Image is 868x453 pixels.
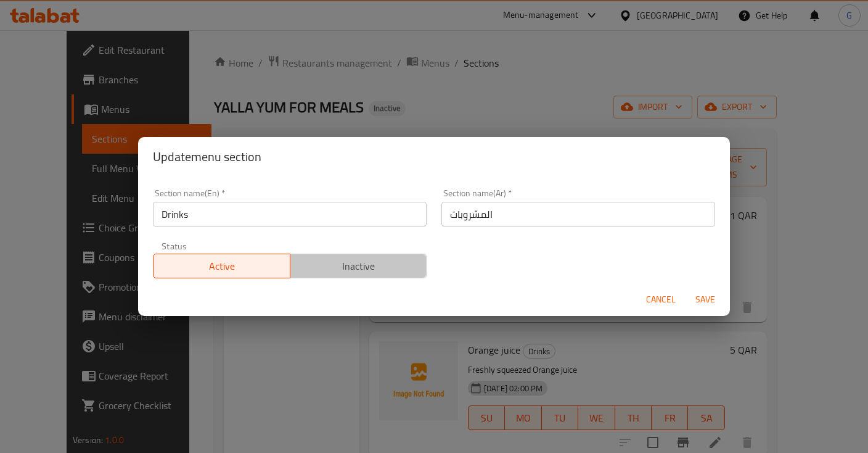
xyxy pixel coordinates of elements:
[158,257,285,275] span: Active
[290,254,427,278] button: Inactive
[441,202,715,226] input: Please enter section name(ar)
[153,147,715,167] h2: Update menu section
[646,292,676,307] span: Cancel
[686,288,725,311] button: Save
[153,202,427,226] input: Please enter section name(en)
[641,288,681,311] button: Cancel
[295,257,422,275] span: Inactive
[153,254,290,278] button: Active
[690,292,720,307] span: Save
